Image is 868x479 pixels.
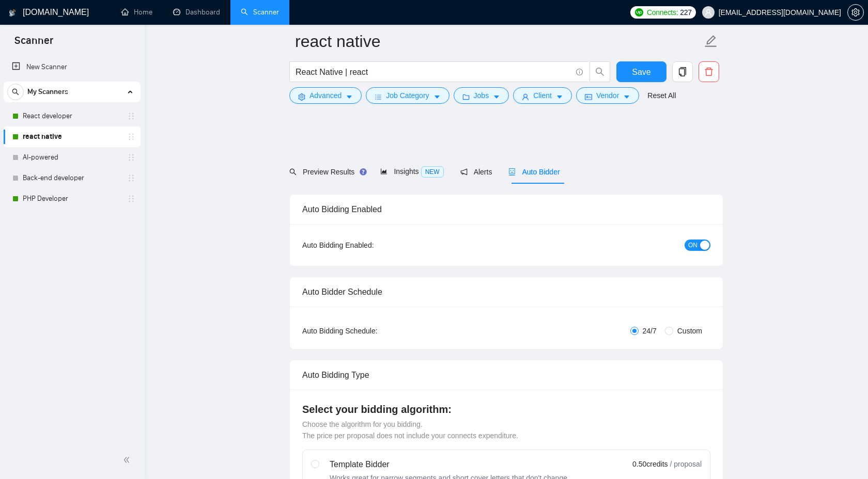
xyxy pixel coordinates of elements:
[7,84,24,100] button: search
[127,133,135,141] span: holder
[672,61,693,82] button: copy
[302,360,710,390] div: Auto Bidding Type
[632,66,650,78] span: Save
[670,459,702,469] span: / proposal
[302,195,710,224] div: Auto Bidding Enabled
[4,82,141,209] li: My Scanners
[346,93,353,101] span: caret-down
[647,7,678,18] span: Connects:
[623,93,630,101] span: caret-down
[533,90,552,101] span: Client
[127,112,135,120] span: holder
[8,88,23,95] span: search
[576,69,583,75] span: info-circle
[673,325,706,337] span: Custom
[386,90,429,101] span: Job Category
[635,8,643,17] img: upwork-logo.png
[433,93,441,101] span: caret-down
[12,57,132,77] a: New Scanner
[173,8,220,17] a: dashboardDashboard
[596,90,619,101] span: Vendor
[616,61,667,82] button: Save
[847,8,864,17] a: setting
[848,8,863,17] span: setting
[127,153,135,162] span: holder
[23,147,121,168] a: AI-powered
[705,9,712,16] span: user
[298,93,305,101] span: setting
[289,168,297,175] span: search
[127,195,135,203] span: holder
[9,5,16,21] img: logo
[454,87,509,104] button: folderJobscaret-down
[421,166,444,178] span: NEW
[522,93,529,101] span: user
[6,33,61,55] span: Scanner
[23,126,121,147] a: react native
[330,458,569,471] div: Template Bidder
[647,90,676,101] a: Reset All
[462,93,470,101] span: folder
[460,168,468,175] span: notification
[699,67,719,76] span: delete
[508,168,516,175] span: robot
[632,458,668,470] span: 0.50 credits
[380,167,443,175] span: Insights
[302,420,518,440] span: Choose the algorithm for you bidding. The price per proposal does not include your connects expen...
[123,455,133,465] span: double-left
[474,90,489,101] span: Jobs
[302,325,438,337] div: Auto Bidding Schedule:
[847,4,864,21] button: setting
[295,28,702,54] input: Scanner name...
[359,167,368,177] div: Tooltip anchor
[241,8,279,17] a: searchScanner
[833,444,858,469] iframe: Intercom live chat
[699,61,719,82] button: delete
[309,90,342,101] span: Advanced
[296,66,571,78] input: Search Freelance Jobs...
[688,239,698,251] span: ON
[302,239,438,251] div: Auto Bidding Enabled:
[508,168,560,176] span: Auto Bidder
[366,87,449,104] button: barsJob Categorycaret-down
[680,7,691,18] span: 227
[23,168,121,188] a: Back-end developer
[576,87,639,104] button: idcardVendorcaret-down
[127,174,135,182] span: holder
[302,402,710,417] h4: Select your bidding algorithm:
[673,67,692,76] span: copy
[121,8,152,17] a: homeHome
[289,168,364,176] span: Preview Results
[23,188,121,209] a: PHP Developer
[556,93,563,101] span: caret-down
[590,67,610,76] span: search
[460,168,492,176] span: Alerts
[302,277,710,307] div: Auto Bidder Schedule
[639,325,661,337] span: 24/7
[585,93,592,101] span: idcard
[289,87,362,104] button: settingAdvancedcaret-down
[590,61,610,82] button: search
[27,82,68,102] span: My Scanners
[4,57,141,77] li: New Scanner
[380,168,388,175] span: area-chart
[513,87,572,104] button: userClientcaret-down
[23,106,121,126] a: React developer
[375,93,382,101] span: bars
[493,93,500,101] span: caret-down
[704,35,718,48] span: edit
